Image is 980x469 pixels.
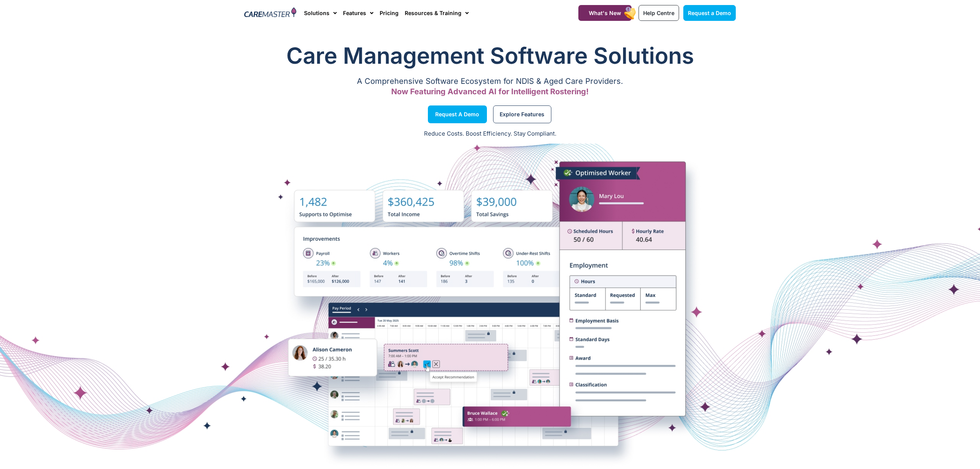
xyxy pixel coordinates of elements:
[244,7,296,19] img: CareMaster Logo
[493,105,551,123] a: Explore Features
[589,10,621,16] span: What's New
[578,5,632,21] a: What's New
[643,10,674,16] span: Help Centre
[688,10,731,16] span: Request a Demo
[244,79,736,84] p: A Comprehensive Software Ecosystem for NDIS & Aged Care Providers.
[683,5,736,21] a: Request a Demo
[428,105,487,123] a: Request a Demo
[244,40,736,71] h1: Care Management Software Solutions
[639,5,679,21] a: Help Centre
[500,112,544,116] span: Explore Features
[435,112,479,116] span: Request a Demo
[5,129,975,138] p: Reduce Costs. Boost Efficiency. Stay Compliant.
[391,87,589,96] span: Now Featuring Advanced AI for Intelligent Rostering!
